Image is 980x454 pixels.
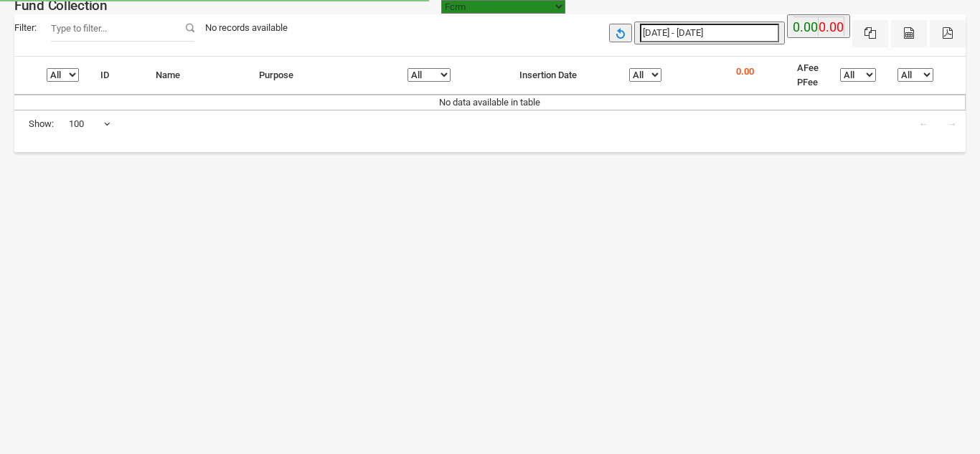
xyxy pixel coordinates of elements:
[68,110,111,138] span: 100
[930,20,966,47] button: Pdf
[891,20,927,47] button: CSV
[797,75,819,90] li: PFee
[248,57,397,95] th: Purpose
[14,95,966,110] td: No data available in table
[938,110,966,138] a: →
[852,20,888,47] button: Excel
[51,14,194,42] input: Filter:
[145,57,248,95] th: Name
[797,61,819,75] li: AFee
[90,57,145,95] th: ID
[793,17,818,37] label: 0.00
[194,14,298,42] div: No records available
[509,57,618,95] th: Insertion Date
[736,65,754,79] p: 0.00
[29,117,54,131] span: Show:
[787,14,850,38] button: 0.00 0.00
[819,17,844,37] label: 0.00
[69,117,110,131] span: 100
[910,110,937,138] a: ←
